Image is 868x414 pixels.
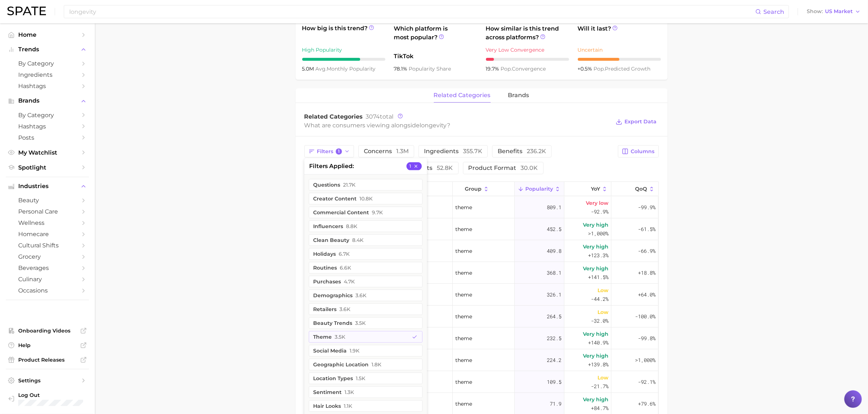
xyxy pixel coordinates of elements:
button: location types [309,373,423,384]
span: predicted growth [594,65,651,72]
span: -21.7% [591,382,608,391]
button: routines [309,262,423,274]
a: by Category [6,110,89,121]
span: Related Categories [304,113,363,120]
span: Posts [18,134,77,141]
span: 368.1 [547,268,561,277]
span: Very high [583,330,608,338]
span: How big is this trend? [302,24,385,42]
span: -66.9% [638,247,655,255]
span: +123.3% [588,251,608,260]
span: -44.2% [591,295,608,303]
span: +139.8% [588,360,608,369]
span: Product Releases [18,357,77,363]
span: -92.1% [638,378,655,386]
span: +79.6% [638,399,655,408]
span: theme [455,356,472,365]
span: +140.9% [588,338,608,347]
button: longevityfoodtheme409.8Very high+123.3%-66.9% [305,240,658,262]
span: group [465,186,482,192]
button: ShowUS Market [805,7,863,16]
div: What are consumers viewing alongside ? [304,120,611,130]
span: popularity share [409,65,451,72]
abbr: average [316,65,327,72]
a: culinary [6,274,89,285]
abbr: popularity index [501,65,512,72]
span: -92.9% [591,207,608,216]
span: Which platform is most popular? [394,24,477,48]
a: Help [6,340,89,351]
span: beauty [18,197,77,204]
span: Brands [18,97,77,104]
span: Search [763,8,784,15]
a: cultural shifts [6,240,89,251]
span: product format [468,165,538,171]
span: 71.9 [550,399,561,408]
button: group [453,182,515,196]
button: demographics [309,290,423,301]
span: -99.8% [638,334,655,343]
a: occasions [6,285,89,296]
span: +84.7% [591,404,608,413]
span: 264.5 [547,312,561,321]
span: longevity [420,122,447,129]
button: questions [309,179,423,191]
a: My Watchlist [6,147,89,158]
span: grocery [18,253,77,260]
span: 809.1 [547,203,561,212]
span: 5.0m [302,65,316,72]
span: theme [455,247,472,255]
span: 8.8k [346,223,358,229]
button: clean beauty [309,234,423,246]
button: theme [309,331,423,343]
button: Industries [6,181,89,192]
span: Export Data [625,119,657,125]
span: 21.7k [343,182,356,188]
span: TikTok [394,52,477,61]
span: beverages [18,264,77,271]
span: filters applied [310,162,354,171]
span: 4.7k [344,279,355,284]
span: total [366,113,394,120]
a: Ingredients [6,69,89,80]
span: 224.2 [547,356,561,365]
button: YoY [564,182,611,196]
span: theme [455,203,472,212]
span: monthly popularity [316,65,376,72]
button: longevitydogtheme368.1Very high+141.5%+18.8% [305,262,658,284]
span: Settings [18,377,77,384]
span: Very low [586,199,608,207]
button: purchases [309,276,423,287]
span: +0.5% [578,65,594,72]
span: theme [455,268,472,277]
span: personal care [18,208,77,215]
span: 1.1k [344,403,353,409]
span: Very high [583,242,608,251]
span: by Category [18,112,77,119]
span: 1.8k [372,362,382,367]
span: QoQ [635,186,647,192]
a: Onboarding Videos [6,325,89,336]
a: Posts [6,132,89,143]
button: Trends [6,44,89,55]
div: 1 / 10 [486,58,569,61]
span: related categories [434,92,491,99]
button: Brands [6,95,89,106]
span: -99.9% [638,203,655,212]
button: hair looks [309,400,423,412]
span: theme [455,334,472,343]
span: 3.6k [340,306,351,312]
div: Very Low Convergence [486,45,569,54]
span: Show [807,9,823,13]
span: convergence [501,65,546,72]
span: 1.5k [356,375,366,381]
span: >1,000% [635,357,655,363]
span: occasions [18,287,77,294]
button: creator content [309,193,423,204]
span: benefits [498,148,546,154]
span: 232.5 [547,334,561,343]
button: Popularity [515,182,564,196]
button: longevityvintage aesthetictheme109.5Low-21.7%-92.1% [305,371,658,393]
span: Popularity [525,186,553,192]
span: concerns [364,148,409,154]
